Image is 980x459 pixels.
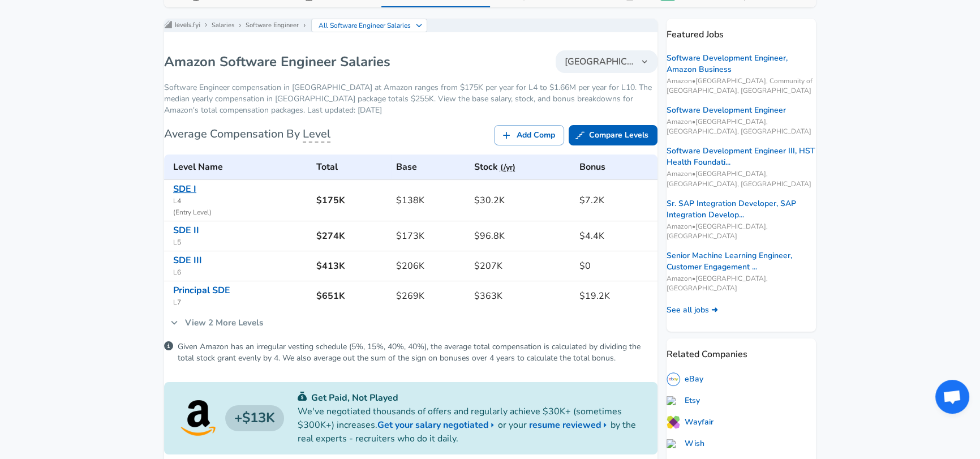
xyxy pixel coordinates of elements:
h1: Amazon Software Engineer Salaries [164,53,390,71]
a: Wayfair [667,415,713,429]
span: Amazon • [GEOGRAPHIC_DATA], Community of [GEOGRAPHIC_DATA], [GEOGRAPHIC_DATA] [667,76,816,96]
a: Add Comp [494,125,564,146]
a: SDE I [173,183,196,195]
h6: $173K [396,228,465,244]
a: SDE III [173,254,202,267]
h6: $4.4K [579,228,653,244]
span: Amazon • [GEOGRAPHIC_DATA], [GEOGRAPHIC_DATA], [GEOGRAPHIC_DATA] [667,117,816,136]
img: wish.com [667,439,680,448]
a: View 2 More Levels [164,311,269,334]
img: Amazon logo [180,400,216,436]
span: L6 [173,267,307,278]
h6: $651K [316,288,386,304]
a: Principal SDE [173,284,230,297]
h6: $7.2K [579,192,653,208]
span: [GEOGRAPHIC_DATA] [565,55,635,68]
p: Given Amazon has an irregular vesting schedule (5%, 15%, 40%, 40%), the average total compensatio... [178,341,657,364]
span: ( Entry Level ) [173,207,307,218]
span: L7 [173,297,307,308]
a: Compare Levels [569,125,657,146]
a: Software Development Engineer, Amazon Business [667,53,816,75]
h6: $206K [396,258,465,274]
h6: $96.8K [474,228,570,244]
h6: $413K [316,258,386,274]
a: Senior Machine Learning Engineer, Customer Engagement ... [667,250,816,273]
h6: $30.2K [474,192,570,208]
a: Amazon logo$13K [180,400,284,436]
span: L4 [173,196,307,207]
a: resume reviewed [529,418,611,432]
span: L5 [173,237,307,248]
button: (/yr) [500,161,515,175]
span: Amazon • [GEOGRAPHIC_DATA], [GEOGRAPHIC_DATA], [GEOGRAPHIC_DATA] [667,169,816,188]
img: 7vP0GdO.png [667,372,680,386]
h6: Bonus [579,159,653,175]
a: Software Engineer [246,21,299,30]
h6: $19.2K [579,288,653,304]
a: Sr. SAP Integration Developer, SAP Integration Develop... [667,198,816,221]
p: Related Companies [667,338,816,361]
img: etsy.com [667,396,680,405]
div: Open chat [935,380,969,414]
a: Software Development Engineer [667,105,786,116]
a: SDE II [173,224,199,237]
h6: $363K [474,288,570,304]
h6: $138K [396,192,465,208]
img: iGJqQhU.png [667,415,680,429]
a: Wish [667,438,704,449]
h4: $13K [225,405,284,431]
h6: Base [396,159,465,175]
h6: $274K [316,228,386,244]
h6: $175K [316,192,386,208]
img: svg+xml;base64,PHN2ZyB4bWxucz0iaHR0cDovL3d3dy53My5vcmcvMjAwMC9zdmciIGZpbGw9IiMwYzU0NjAiIHZpZXdCb3... [298,392,307,401]
h6: $269K [396,288,465,304]
a: Get your salary negotiated [377,418,498,432]
h6: Average Compensation By [164,125,330,143]
p: Featured Jobs [667,19,816,41]
a: Etsy [667,395,700,406]
h6: $0 [579,258,653,274]
button: [GEOGRAPHIC_DATA] [556,50,657,73]
table: Amazon's Software Engineer levels [164,155,657,311]
h6: Level Name [173,159,307,175]
p: Software Engineer compensation in [GEOGRAPHIC_DATA] at Amazon ranges from $175K per year for L4 t... [164,82,657,116]
p: Get Paid, Not Played [298,391,642,405]
p: We've negotiated thousands of offers and regularly achieve $30K+ (sometimes $300K+) increases. or... [298,405,642,445]
h6: $207K [474,258,570,274]
a: See all jobs ➜ [667,304,718,316]
a: Salaries [212,21,234,30]
h6: Stock [474,159,570,175]
p: All Software Engineer Salaries [319,20,411,31]
h6: Total [316,159,386,175]
span: Amazon • [GEOGRAPHIC_DATA], [GEOGRAPHIC_DATA] [667,222,816,241]
a: Software Development Engineer III, HST Health Foundati... [667,145,816,168]
a: eBay [667,372,703,386]
span: Level [303,126,330,143]
span: Amazon • [GEOGRAPHIC_DATA], [GEOGRAPHIC_DATA] [667,274,816,293]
